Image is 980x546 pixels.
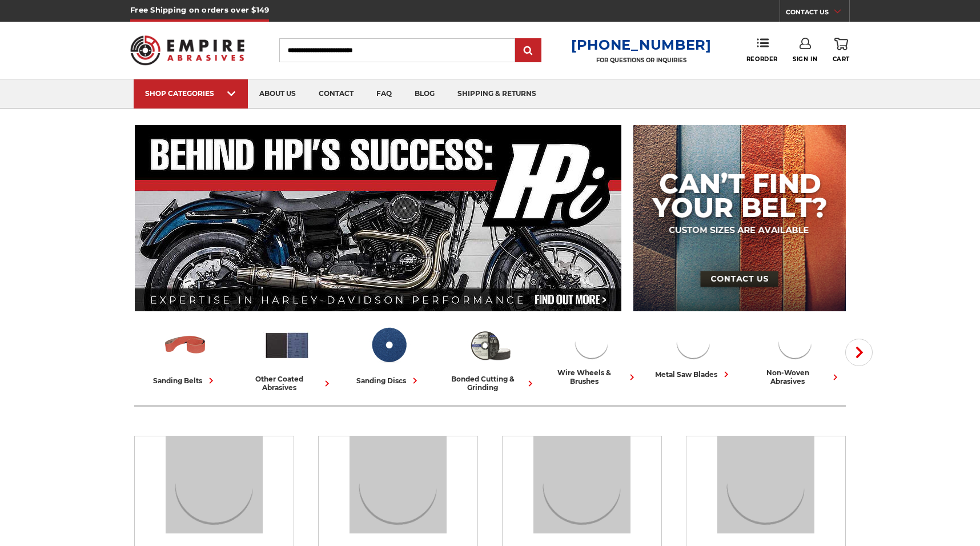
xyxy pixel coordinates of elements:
p: FOR QUESTIONS OR INQUIRIES [571,57,712,64]
div: bonded cutting & grinding [444,375,536,392]
div: non-woven abrasives [749,368,841,386]
a: blog [403,79,446,109]
img: Sanding Belts [162,322,209,369]
img: Sanding Belts [166,436,263,533]
img: Bonded Cutting & Grinding [717,436,814,533]
img: Sanding Discs [533,436,630,533]
a: sanding discs [342,322,435,387]
a: sanding belts [139,322,231,387]
div: sanding belts [153,375,217,387]
a: faq [365,79,403,109]
img: Empire Abrasives [130,28,244,73]
a: Cart [833,38,850,63]
div: wire wheels & brushes [545,368,638,386]
img: Metal Saw Blades [673,322,714,363]
a: [PHONE_NUMBER] [571,37,712,53]
div: SHOP CATEGORIES [145,89,236,98]
div: sanding discs [356,375,421,387]
a: non-woven abrasives [749,322,841,386]
a: Reorder [746,38,778,62]
a: shipping & returns [446,79,548,109]
img: Wire Wheels & Brushes [571,322,612,363]
div: metal saw blades [655,368,732,380]
img: Bonded Cutting & Grinding [467,322,514,369]
button: Next [845,339,873,366]
a: wire wheels & brushes [545,322,638,386]
div: other coated abrasives [240,375,333,392]
img: Banner for an interview featuring Horsepower Inc who makes Harley performance upgrades featured o... [135,125,622,311]
span: Sign In [793,55,817,63]
img: Sanding Discs [365,322,412,369]
a: about us [248,79,307,109]
a: bonded cutting & grinding [444,322,536,392]
span: Reorder [746,55,778,63]
img: promo banner for custom belts. [633,125,846,311]
img: Other Coated Abrasives [350,436,447,533]
img: Other Coated Abrasives [263,322,311,369]
a: CONTACT US [786,6,849,22]
a: contact [307,79,365,109]
a: metal saw blades [647,322,740,380]
a: other coated abrasives [240,322,333,392]
img: Non-woven Abrasives [774,322,816,363]
span: Cart [833,55,850,63]
input: Submit [517,39,540,62]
